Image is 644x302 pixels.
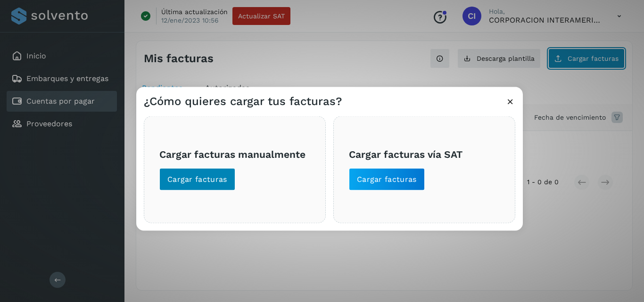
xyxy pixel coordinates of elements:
span: Cargar facturas [167,174,227,184]
h3: Cargar facturas manualmente [159,148,310,160]
h3: Cargar facturas vía SAT [349,148,500,160]
button: Cargar facturas [159,168,235,190]
h3: ¿Cómo quieres cargar tus facturas? [144,94,342,108]
span: Cargar facturas [357,174,417,184]
button: Cargar facturas [349,168,425,190]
